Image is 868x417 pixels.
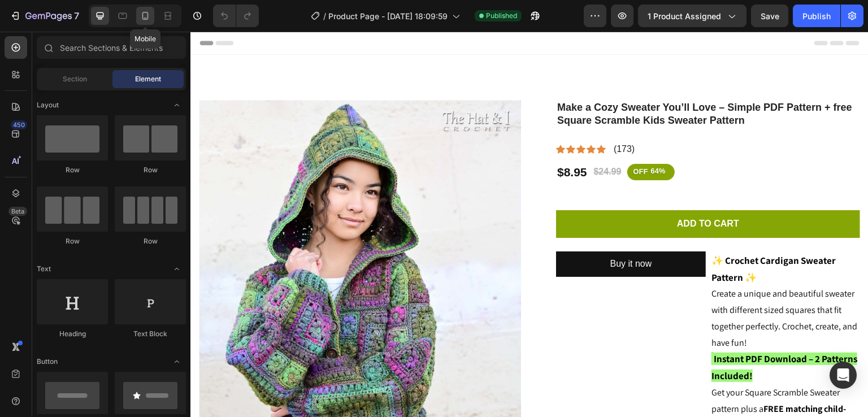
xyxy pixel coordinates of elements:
[638,5,747,27] button: 1 product assigned
[423,112,444,124] p: (173)
[37,236,108,246] div: Row
[486,11,517,21] span: Published
[63,74,87,84] span: Section
[168,260,186,278] span: Toggle open
[213,5,259,27] div: Undo/Redo
[37,264,51,274] span: Text
[8,207,27,216] div: Beta
[521,321,667,350] strong: Instant PDF Download – 2 Patterns Included!
[366,132,398,149] div: $8.95
[37,165,108,175] div: Row
[521,256,667,316] span: Create a unique and beautiful sweater with different sized squares that fit together perfectly. C...
[521,371,656,399] strong: FREE matching child-size cardigan
[115,165,186,175] div: Row
[420,224,462,241] div: Buy it now
[402,133,432,147] div: $24.99
[168,96,186,114] span: Toggle open
[37,329,108,339] div: Heading
[761,11,779,21] span: Save
[37,36,186,59] input: Search Sections & Elements
[37,357,58,367] span: Button
[441,134,459,147] div: OFF
[802,10,831,22] div: Publish
[751,5,788,27] button: Save
[323,10,326,22] span: /
[115,329,186,339] div: Text Block
[328,10,448,22] span: Product Page - [DATE] 18:09:59
[459,134,476,146] div: 64%
[11,120,27,129] div: 450
[521,223,645,252] strong: ✨ Crochet Cardigan Sweater Pattern ✨
[366,179,670,206] button: Add to cart
[74,9,79,23] p: 7
[648,10,721,22] span: 1 product assigned
[793,5,840,27] button: Publish
[168,353,186,371] span: Toggle open
[521,355,665,415] span: Get your Square Scramble Sweater pattern plus a — both available
[190,32,868,417] iframe: Design area
[115,236,186,246] div: Row
[5,5,84,27] button: 7
[366,220,515,245] button: Buy it now
[366,68,670,97] h1: Make a Cozy Sweater You’ll Love – Simple PDF Pattern + free Square Scramble Kids Sweater Pattern
[830,362,857,389] div: Open Intercom Messenger
[135,74,161,84] span: Element
[37,100,59,110] span: Layout
[487,186,549,198] div: Add to cart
